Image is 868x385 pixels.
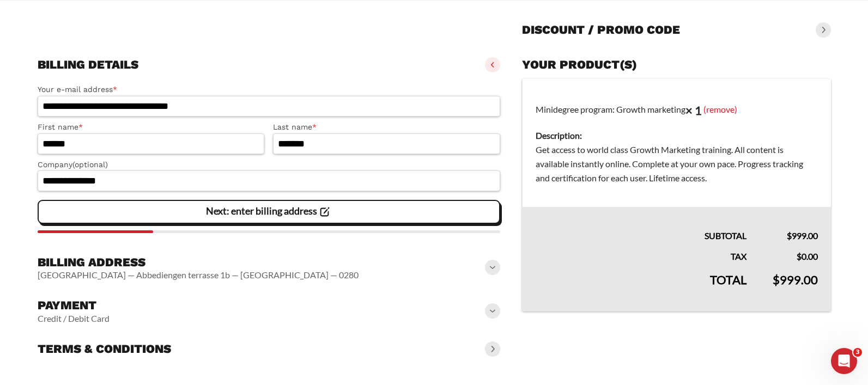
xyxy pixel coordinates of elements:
[831,348,857,374] iframe: Intercom live chat
[703,103,737,114] a: (remove)
[38,313,110,324] vaadin-horizontal-layout: Credit / Debit Card
[536,129,817,143] dt: Description:
[523,243,760,264] th: Tax
[523,207,760,243] th: Subtotal
[38,200,501,224] vaadin-button: Next: enter billing address
[797,251,818,261] bdi: 0.00
[72,160,108,169] span: (optional)
[38,83,501,96] label: Your e-mail address
[38,298,110,313] h3: Payment
[787,230,818,241] bdi: 999.00
[536,143,817,185] dd: Get access to world class Growth Marketing training. All content is available instantly online. C...
[38,57,138,72] h3: Billing details
[38,158,501,171] label: Company
[773,272,818,287] bdi: 999.00
[523,79,831,207] td: Minidegree program: Growth marketing
[522,22,680,38] h3: Discount / promo code
[797,251,802,261] span: $
[685,103,702,118] strong: × 1
[787,230,792,241] span: $
[523,264,760,311] th: Total
[853,348,862,357] span: 3
[38,270,359,280] vaadin-horizontal-layout: [GEOGRAPHIC_DATA] — Abbediengen terrasse 1b — [GEOGRAPHIC_DATA] — 0280
[273,121,500,133] label: Last name
[38,121,265,133] label: First name
[38,255,359,270] h3: Billing address
[38,341,171,357] h3: Terms & conditions
[773,272,780,287] span: $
